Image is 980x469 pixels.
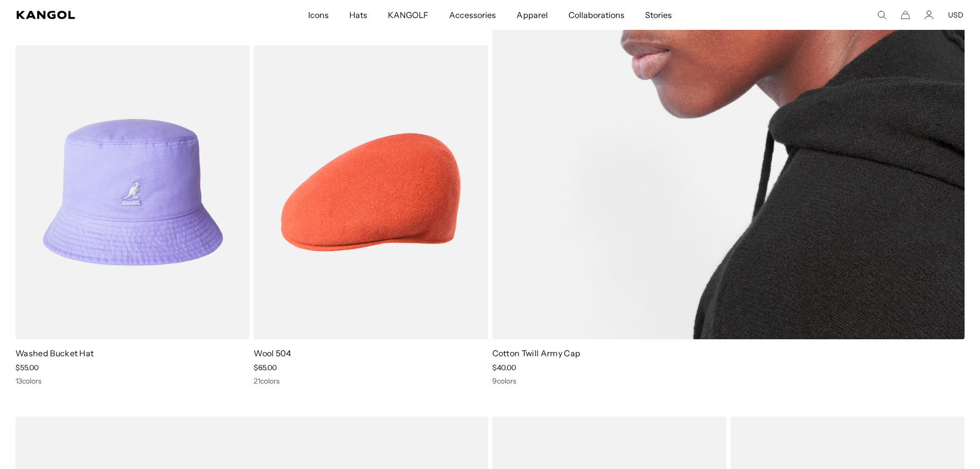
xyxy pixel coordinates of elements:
button: Cart [901,10,910,20]
summary: Search here [877,10,886,20]
span: $55.00 [15,363,39,372]
img: Washed Bucket Hat [15,45,250,340]
span: $65.00 [254,363,277,372]
a: Washed Bucket Hat [15,348,94,358]
div: 21 colors [254,376,488,386]
div: 13 colors [15,376,250,386]
a: Kangol [16,11,204,19]
img: Wool 504 [254,45,488,340]
a: Account [924,10,934,20]
a: Wool 504 [254,348,292,358]
span: $40.00 [492,363,516,372]
button: USD [948,10,964,20]
a: Cotton Twill Army Cap [492,348,581,358]
div: 9 colors [492,376,965,386]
